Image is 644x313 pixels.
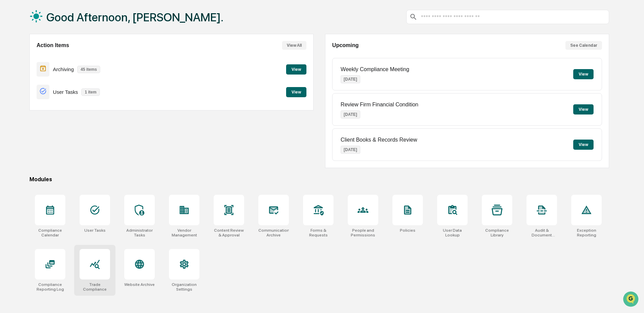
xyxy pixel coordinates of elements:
button: View All [282,41,306,50]
div: Audit & Document Logs [527,228,557,237]
h2: Upcoming [332,42,359,48]
div: People and Permissions [348,228,378,237]
button: View [573,104,594,114]
div: Forms & Requests [303,228,334,237]
a: 🖐️Preclearance [4,83,46,95]
div: Start new chat [23,52,111,59]
a: 🗄️Attestations [46,83,87,95]
h2: Action Items [37,42,69,48]
div: Organization Settings [169,282,199,292]
a: View [286,66,306,72]
div: Content Review & Approval [214,228,244,237]
a: Powered byPylon [48,114,82,120]
button: View [286,87,306,97]
p: Review Firm Financial Condition [341,102,418,108]
div: Vendor Management [169,228,199,237]
button: Start new chat [115,54,123,62]
p: 1 item [81,88,100,96]
h1: Good Afternoon, [PERSON_NAME]. [46,11,223,24]
iframe: Open customer support [622,291,641,309]
div: Website Archive [124,282,155,287]
p: Client Books & Records Review [341,137,417,143]
div: Trade Compliance [80,282,110,292]
div: 🖐️ [7,86,12,91]
p: [DATE] [341,110,360,119]
img: 1746055101610-c473b297-6a78-478c-a979-82029cc54cd1 [7,52,19,64]
div: Communications Archive [258,228,289,237]
p: [DATE] [341,146,360,154]
button: View [286,64,306,75]
p: User Tasks [53,89,78,95]
div: 🗄️ [49,86,55,91]
button: View [573,140,594,150]
button: View [573,69,594,79]
p: How can we help? [7,14,123,25]
div: Compliance Reporting Log [35,282,65,292]
div: Modules [29,176,609,183]
div: User Data Lookup [437,228,468,237]
div: Policies [400,228,415,233]
span: Pylon [67,115,82,120]
div: Compliance Library [482,228,512,237]
span: Preclearance [14,85,44,92]
p: 45 items [77,66,100,73]
div: We're available if you need us! [23,59,86,64]
div: 🔎 [7,99,12,104]
p: Archiving [53,66,74,72]
a: 🔎Data Lookup [4,96,45,108]
span: Attestations [56,85,84,92]
div: User Tasks [84,228,106,233]
div: Compliance Calendar [35,228,65,237]
p: Weekly Compliance Meeting [341,66,409,72]
p: [DATE] [341,75,360,83]
div: Administrator Tasks [124,228,155,237]
a: View [286,88,306,95]
button: See Calendar [565,41,602,50]
div: Exception Reporting [571,228,602,237]
span: Data Lookup [14,98,43,105]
